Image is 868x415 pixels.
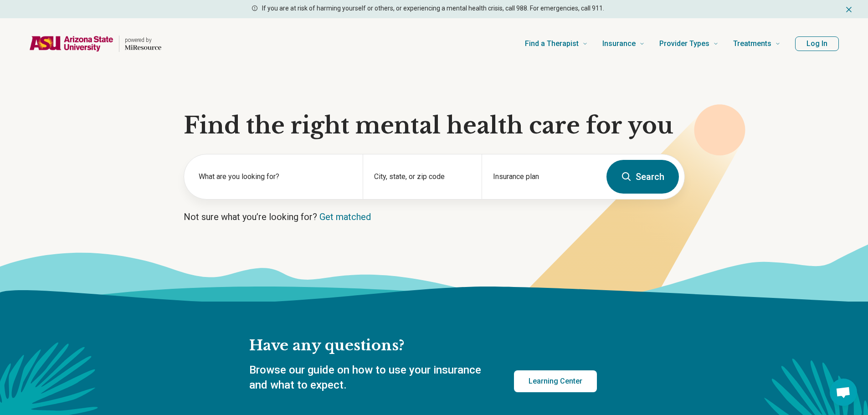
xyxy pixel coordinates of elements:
[602,26,645,62] a: Insurance
[262,4,604,13] p: If you are at risk of harming yourself or others, or experiencing a mental health crisis, call 98...
[319,211,371,222] a: Get matched
[733,37,771,50] span: Treatments
[525,26,588,62] a: Find a Therapist
[830,379,857,406] div: Open chat
[795,36,839,51] button: Log In
[606,160,679,194] button: Search
[184,210,685,223] p: Not sure what you’re looking for?
[659,26,719,62] a: Provider Types
[249,363,492,393] p: Browse our guide on how to use your insurance and what to expect.
[525,37,579,50] span: Find a Therapist
[199,171,352,182] label: What are you looking for?
[602,37,636,50] span: Insurance
[184,112,685,139] h1: Find the right mental health care for you
[249,336,597,355] h2: Have any questions?
[733,26,781,62] a: Treatments
[659,37,709,50] span: Provider Types
[844,4,853,15] button: Dismiss
[29,29,161,58] a: Home page
[125,36,161,44] p: powered by
[514,370,597,392] a: Learning Center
